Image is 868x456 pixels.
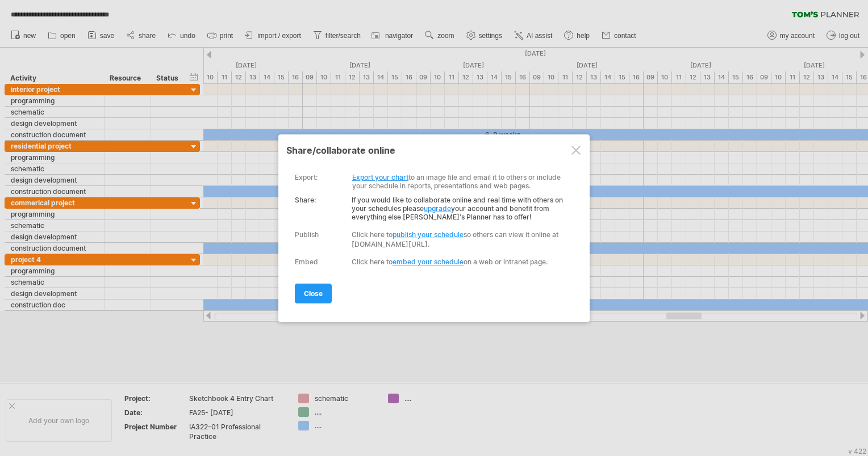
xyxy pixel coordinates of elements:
div: Click here to so others can view it online at [DOMAIN_NAME][URL]. [352,230,568,249]
div: If you would like to collaborate online and real time with others on your schedules please your a... [295,190,568,221]
a: embed your schedule [393,257,464,266]
div: Embed [295,257,318,266]
div: to an image file and email it to others or include your schedule in reports, presentations and we... [295,164,568,190]
a: upgrade [424,204,451,213]
div: Click here to on a web or intranet page. [352,257,568,266]
span: close [304,289,323,298]
div: export: [295,173,318,181]
a: close [295,284,332,303]
strong: Share: [295,196,316,204]
div: Publish [295,230,319,239]
div: share/collaborate online [286,145,582,156]
a: publish your schedule [393,230,464,239]
a: Export your chart [352,173,408,181]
